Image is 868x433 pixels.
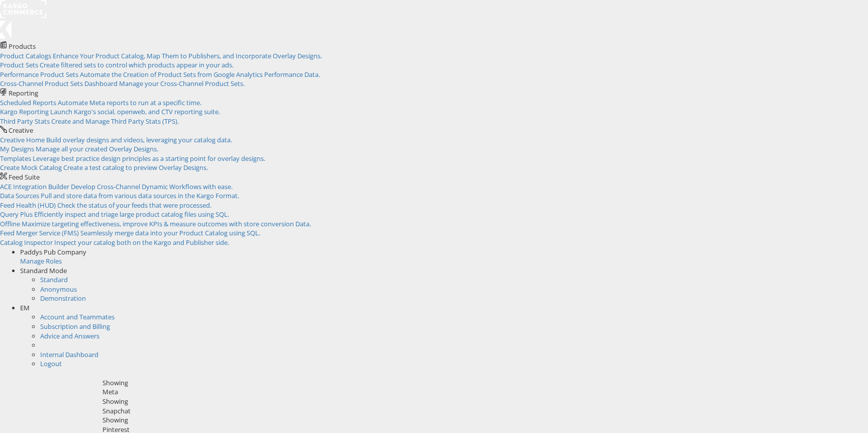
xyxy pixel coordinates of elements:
span: Develop Cross-Channel Dynamic Workflows with ease. [71,182,233,191]
span: Inspect your catalog both on the Kargo and Publisher side. [54,238,229,247]
span: Launch Kargo's social, openweb, and CTV reporting suite. [50,107,220,116]
span: Standard Mode [20,266,67,275]
a: Manage Roles [20,256,62,266]
a: Advice and Answers [40,331,99,340]
span: Paddys Pub Company [20,247,86,256]
span: Build overlay designs and videos, leveraging your catalog data. [46,135,232,144]
span: Automate the Creation of Product Sets from Google Analytics Performance Data. [80,70,320,79]
div: Showing [102,378,861,388]
span: Create filtered sets to control which products appear in your ads. [40,60,234,69]
span: Pull and store data from various data sources in the Kargo Format. [41,191,239,200]
span: Create and Manage Third Party Stats (TPS). [51,117,179,126]
a: Standard [40,275,68,284]
span: Leverage best practice design principles as a starting point for overlay designs. [33,154,265,163]
span: EM [20,303,30,312]
span: Reporting [9,89,38,98]
div: Showing [102,397,861,406]
span: Maximize targeting effectiveness, improve KPIs & measure outcomes with store conversion Data. [22,219,311,228]
span: Efficiently inspect and triage large product catalog files using SQL. [34,210,229,219]
span: Check the status of your feeds that were processed. [57,201,211,210]
a: Account and Teammates [40,312,115,321]
span: Creative [9,126,33,135]
span: Manage all your created Overlay Designs. [36,144,158,153]
div: Meta [102,387,861,397]
div: Showing [102,415,861,425]
span: Manage your Cross-Channel Product Sets. [119,79,245,88]
span: Seamlessly merge data into your Product Catalog using SQL. [80,228,260,237]
span: Create a test catalog to preview Overlay Designs. [63,163,208,172]
a: Subscription and Billing [40,322,110,331]
span: Automate Meta reports to run at a specific time. [58,98,201,107]
span: Products [9,42,36,51]
a: Demonstration [40,294,86,303]
span: Feed Suite [9,172,40,182]
a: Internal Dashboard [40,350,98,359]
span: Enhance Your Product Catalog, Map Them to Publishers, and Incorporate Overlay Designs. [53,51,322,60]
div: Snapchat [102,406,861,416]
a: Logout [40,359,62,368]
a: Anonymous [40,285,77,294]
